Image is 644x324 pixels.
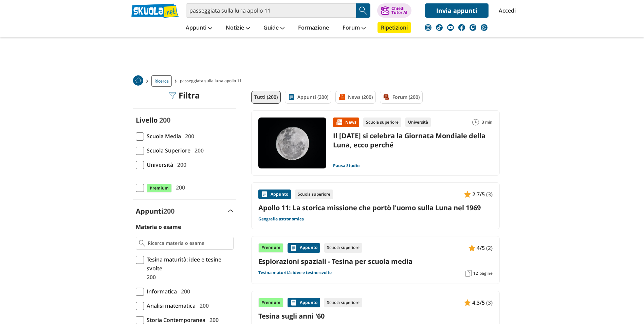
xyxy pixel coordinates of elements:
img: Appunti contenuto [468,245,475,251]
a: Forum (200) [380,91,423,104]
span: 200 [192,146,204,155]
a: Appunti [184,22,214,34]
span: 4.3/5 [472,298,485,307]
img: Appunti contenuto [464,191,471,198]
div: Scuola superiore [324,298,362,307]
img: Appunti contenuto [464,299,471,306]
a: Guide [262,22,286,34]
span: Analisi matematica [144,301,196,310]
input: Cerca appunti, riassunti o versioni [186,3,356,18]
span: 200 [178,287,190,296]
span: 3 min [482,118,493,127]
img: Tempo lettura [472,119,479,126]
span: passeggiata sulla luna apollo 11 [180,75,244,87]
span: Scuola Media [144,132,181,141]
a: Home [133,75,143,87]
span: Università [144,160,173,169]
input: Ricerca materia o esame [148,240,230,247]
img: WhatsApp [481,24,487,31]
span: (3) [486,298,493,307]
span: 200 [182,132,194,141]
img: Pagine [465,270,472,277]
span: Informatica [144,287,177,296]
img: Forum filtro contenuto [383,94,390,101]
div: Scuola superiore [324,243,362,253]
img: Ricerca materia o esame [139,240,145,247]
span: Tesina maturità: idee e tesine svolte [144,255,234,273]
span: 200 [174,160,186,169]
button: Search Button [356,3,370,18]
img: facebook [458,24,465,31]
span: 2.7/5 [472,190,485,199]
a: Appunti (200) [285,91,331,104]
img: tiktok [436,24,443,31]
a: Notizie [224,22,252,34]
img: instagram [425,24,431,31]
a: Tesina maturità: idee e tesine svolte [258,270,332,275]
img: Apri e chiudi sezione [228,210,234,212]
img: Immagine news [258,118,326,168]
a: Geografia astronomica [258,216,304,222]
span: pagine [479,271,493,276]
a: Il [DATE] si celebra la Giornata Mondiale della Luna, ecco perché [333,131,485,149]
div: Appunto [288,243,320,253]
a: Esplorazioni spaziali - Tesina per scuola media [258,257,493,266]
a: Ricerca [151,75,172,87]
span: 12 [473,271,478,276]
span: 4/5 [477,244,485,252]
span: (2) [486,244,493,252]
img: twitch [470,24,476,31]
div: News [333,118,359,127]
img: News filtro contenuto [338,94,345,101]
img: Filtra filtri mobile [169,92,176,99]
span: 200 [163,206,174,216]
span: Premium [147,184,172,193]
span: 200 [197,301,209,310]
img: Appunti filtro contenuto [288,94,295,101]
a: Forum [341,22,367,34]
span: 200 [159,115,170,125]
div: Scuola superiore [363,118,401,127]
a: Pausa Studio [333,163,360,168]
div: Premium [258,298,283,307]
a: News (200) [335,91,376,104]
div: Università [405,118,431,127]
div: Filtra [169,91,200,100]
span: 200 [173,183,185,192]
a: Formazione [296,22,331,34]
label: Materia o esame [136,223,181,231]
img: Appunti contenuto [261,191,268,198]
img: Appunti contenuto [290,245,297,251]
label: Appunti [136,206,174,216]
button: ChiediTutor AI [377,3,411,18]
div: Appunto [258,190,291,199]
img: youtube [447,24,454,31]
a: Invia appunti [425,3,489,18]
div: Premium [258,243,283,253]
a: Tutti (200) [251,91,281,104]
a: Apollo 11: La storica missione che portò l'uomo sulla Luna nel 1969 [258,203,493,212]
span: (3) [486,190,493,199]
img: Home [133,75,143,86]
span: Scuola Superiore [144,146,190,155]
div: Chiedi Tutor AI [391,6,407,15]
label: Livello [136,115,158,125]
div: Appunto [288,298,320,307]
img: Cerca appunti, riassunti o versioni [358,5,368,16]
img: News contenuto [336,119,343,126]
a: Ripetizioni [378,22,411,33]
img: Appunti contenuto [290,299,297,306]
span: 200 [144,273,156,282]
div: Scuola superiore [295,190,333,199]
a: Tesina sugli anni '60 [258,311,493,321]
a: Accedi [499,3,513,18]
